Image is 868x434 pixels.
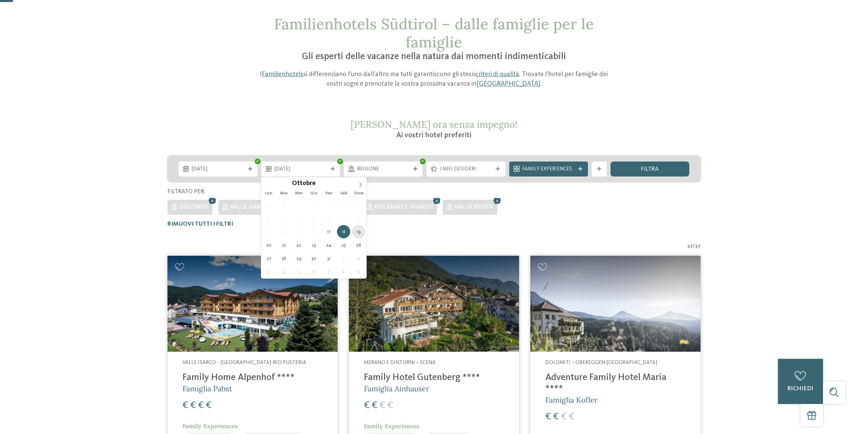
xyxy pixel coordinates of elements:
span: € [545,412,551,422]
img: Adventure Family Hotel Maria **** [530,256,701,352]
span: Novembre 6, 2025 [307,265,321,278]
span: Ottobre 12, 2025 [352,212,365,225]
span: Ottobre 4, 2025 [337,198,350,212]
span: Novembre 2, 2025 [352,252,365,265]
span: Novembre 5, 2025 [292,265,306,278]
span: Dolomiti – Obereggen-[GEOGRAPHIC_DATA] [545,360,657,365]
span: Ottobre 21, 2025 [277,238,291,252]
span: Ottobre 27, 2025 [262,252,276,265]
span: Ottobre 8, 2025 [292,212,306,225]
span: richiedi [787,386,813,392]
span: € [364,401,370,410]
span: Ottobre 22, 2025 [292,238,306,252]
span: € [190,401,196,410]
span: Dolomiti [179,204,209,210]
span: [PERSON_NAME] ora senza impegno! [351,118,517,130]
span: Familienhotels Südtirol – dalle famiglie per le famiglie [274,14,594,52]
span: Ottobre 16, 2025 [307,225,321,238]
h4: Family Hotel Gutenberg **** [364,372,504,383]
span: Bolzano e vigneti [374,204,433,210]
span: Family Experiences [182,422,238,430]
span: € [206,401,212,410]
span: Valle Isarco [230,204,270,210]
span: Ottobre 9, 2025 [307,212,321,225]
span: filtra [641,166,659,172]
a: richiedi [778,359,823,404]
a: criteri di qualità [475,71,519,78]
span: Gio [306,191,321,196]
span: Rimuovi tutti i filtri [167,221,233,227]
span: Novembre 3, 2025 [262,265,276,278]
span: Family Experiences [522,166,575,173]
span: Gli esperti delle vacanze nella natura dai momenti indimenticabili [302,52,566,61]
span: Ottobre 24, 2025 [322,238,335,252]
span: € [380,401,385,410]
span: Ottobre 13, 2025 [262,225,276,238]
span: Famiglia Pabst [182,384,232,393]
span: Ottobre 7, 2025 [277,212,291,225]
span: € [182,401,188,410]
span: Ottobre 23, 2025 [307,238,321,252]
input: Year [315,180,338,187]
span: 27 [687,243,693,250]
span: Ottobre 17, 2025 [322,225,335,238]
span: Regione [357,166,410,173]
span: [DATE] [192,166,244,173]
span: € [198,401,204,410]
span: Ottobre 6, 2025 [262,212,276,225]
span: € [561,412,567,422]
span: Novembre 1, 2025 [337,252,350,265]
span: Famiglia Kofler [545,395,598,405]
span: Ottobre 14, 2025 [277,225,291,238]
span: € [387,401,393,410]
h4: Family Home Alpenhof **** [182,372,323,383]
span: Ottobre 30, 2025 [307,252,321,265]
span: Family Experiences [364,422,420,430]
span: Ottobre 10, 2025 [322,212,335,225]
span: Ottobre [292,181,315,187]
span: Lun [261,191,276,196]
span: € [569,412,575,422]
span: € [372,401,378,410]
span: Merano e dintorni – Scena [364,360,436,365]
span: Ottobre 19, 2025 [352,225,365,238]
span: I miei desideri [440,166,492,173]
span: Ottobre 15, 2025 [292,225,306,238]
span: / [693,243,695,250]
span: Dom [351,191,366,196]
span: Ottobre 28, 2025 [277,252,291,265]
span: Ottobre 25, 2025 [337,238,350,252]
a: Familienhotels [262,71,303,78]
span: Settembre 29, 2025 [262,198,276,212]
h4: Adventure Family Hotel Maria **** [545,372,686,395]
span: Sab [336,191,351,196]
span: Ottobre 26, 2025 [352,238,365,252]
span: Ottobre 2, 2025 [307,198,321,212]
span: Novembre 8, 2025 [337,265,350,278]
span: 27 [695,243,701,250]
span: Val Venosta [454,204,494,210]
span: Valle Isarco – [GEOGRAPHIC_DATA]-Rio Pusteria [182,360,306,365]
span: Ottobre 20, 2025 [262,238,276,252]
span: € [553,412,559,422]
span: Mer [291,191,306,196]
a: [GEOGRAPHIC_DATA] [476,81,540,87]
span: Ottobre 3, 2025 [322,198,335,212]
span: Novembre 4, 2025 [277,265,291,278]
img: Family Hotel Gutenberg **** [349,256,519,352]
span: [DATE] [275,166,327,173]
span: Filtrato per: [167,189,205,195]
span: Mar [276,191,291,196]
span: Ottobre 29, 2025 [292,252,306,265]
span: Ottobre 11, 2025 [337,212,350,225]
span: Famiglia Ainhauser [364,384,429,393]
span: Ai vostri hotel preferiti [396,131,471,139]
span: Settembre 30, 2025 [277,198,291,212]
img: Family Home Alpenhof **** [167,256,338,352]
span: Ven [321,191,336,196]
span: Ottobre 5, 2025 [352,198,365,212]
span: Novembre 7, 2025 [322,265,335,278]
span: Ottobre 1, 2025 [292,198,306,212]
span: Novembre 9, 2025 [352,265,365,278]
span: Ottobre 31, 2025 [322,252,335,265]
